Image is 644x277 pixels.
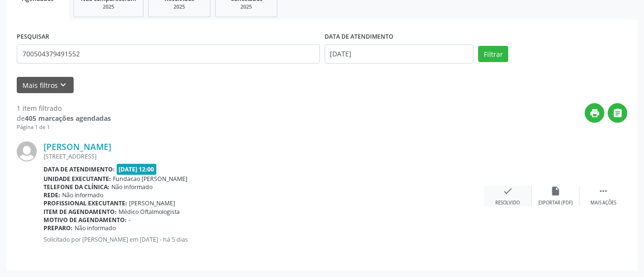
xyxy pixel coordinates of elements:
[44,224,73,232] b: Preparo:
[44,216,127,224] b: Motivo de agendamento:
[129,199,175,207] span: [PERSON_NAME]
[590,200,616,206] div: Mais ações
[44,183,109,191] b: Telefone da clínica:
[17,141,37,161] img: img
[17,113,111,123] div: de
[44,152,484,160] div: [STREET_ADDRESS]
[44,175,111,183] b: Unidade executante:
[62,191,103,199] span: Não informado
[44,165,115,173] b: Data de atendimento:
[44,191,60,199] b: Rede:
[81,3,136,11] div: 2025
[538,200,573,206] div: Exportar (PDF)
[117,164,157,175] span: [DATE] 12:00
[478,46,508,62] button: Filtrar
[44,208,117,216] b: Item de agendamento:
[111,183,153,191] span: Não informado
[17,30,49,44] label: PESQUISAR
[589,108,600,118] i: print
[502,186,513,196] i: check
[550,186,561,196] i: insert_drive_file
[155,3,203,11] div: 2025
[58,80,68,90] i: keyboard_arrow_down
[75,224,116,232] span: Não informado
[44,235,484,244] p: Solicitado por [PERSON_NAME] em [DATE] - há 5 dias
[17,103,111,113] div: 1 item filtrado
[585,103,604,123] button: print
[119,208,180,216] span: Médico Oftalmologista
[325,44,474,64] input: Selecione um intervalo
[113,175,187,183] span: Fundacao [PERSON_NAME]
[17,44,320,64] input: Nome, CNS
[608,103,627,123] button: 
[598,186,609,196] i: 
[44,199,127,207] b: Profissional executante:
[495,200,520,206] div: Resolvido
[17,123,111,131] div: Página 1 de 1
[17,77,74,94] button: Mais filtroskeyboard_arrow_down
[25,114,111,123] strong: 405 marcações agendadas
[612,108,623,118] i: 
[222,3,270,11] div: 2025
[129,216,131,224] span: -
[44,141,111,152] a: [PERSON_NAME]
[325,30,393,44] label: DATA DE ATENDIMENTO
